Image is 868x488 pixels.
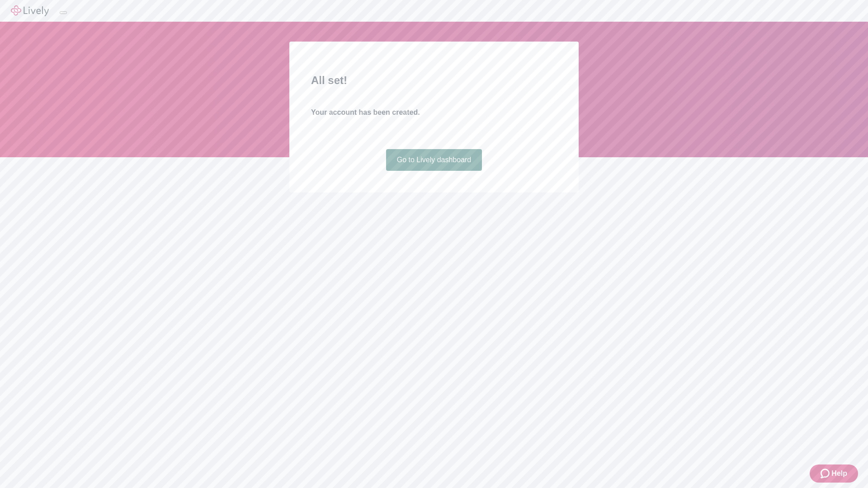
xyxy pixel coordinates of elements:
[11,5,49,16] img: Lively
[831,468,847,479] span: Help
[311,107,557,118] h4: Your account has been created.
[810,465,858,483] button: Zendesk support iconHelp
[311,72,557,89] h2: All set!
[386,149,482,171] a: Go to Lively dashboard
[60,11,67,14] button: Log out
[821,468,831,479] svg: Zendesk support icon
